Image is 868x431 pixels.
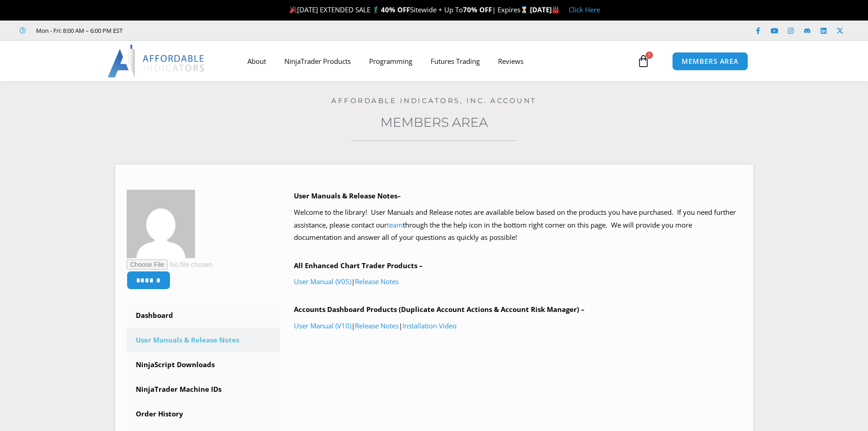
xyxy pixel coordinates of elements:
p: | | [294,320,742,332]
a: NinjaTrader Products [275,51,360,72]
span: [DATE] EXTENDED SALE 🏌️‍♂️ Sitewide + Up To | Expires [288,5,530,14]
a: Order History [127,402,281,426]
nav: Menu [238,51,635,72]
a: team [387,220,403,229]
img: ⌛ [521,6,528,13]
a: Affordable Indicators, Inc. Account [331,96,537,105]
b: Accounts Dashboard Products (Duplicate Account Actions & Account Risk Manager) – [294,305,585,314]
span: Mon - Fri: 8:00 AM – 6:00 PM EST [34,25,123,36]
strong: [DATE] [530,5,560,14]
b: All Enhanced Chart Trader Products – [294,261,423,270]
a: Futures Trading [421,51,489,72]
a: NinjaTrader Machine IDs [127,378,281,401]
img: ed3ffbeb7045a0fa7708a623a70841ceebf26a34c23f0450c245bbe2b39a06d7 [127,190,195,258]
a: 1 [623,48,663,74]
a: Reviews [489,51,533,72]
a: Release Notes [355,321,399,330]
a: Click Here [569,5,600,14]
img: LogoAI | Affordable Indicators – NinjaTrader [108,45,205,78]
span: 1 [646,52,653,59]
a: Members Area [380,114,488,130]
a: NinjaScript Downloads [127,353,281,377]
strong: 40% OFF [381,5,410,14]
a: User Manuals & Release Notes [127,328,281,352]
img: 🎉 [290,6,297,13]
a: Installation Video [402,321,457,330]
a: User Manual (V05) [294,277,351,286]
b: User Manuals & Release Notes– [294,191,401,200]
span: MEMBERS AREA [682,58,739,65]
a: Release Notes [355,277,399,286]
a: MEMBERS AREA [672,52,748,71]
a: Programming [360,51,421,72]
p: | [294,275,742,288]
iframe: Customer reviews powered by Trustpilot [135,26,272,35]
strong: 70% OFF [463,5,492,14]
a: Dashboard [127,304,281,327]
p: Welcome to the library! User Manuals and Release notes are available below based on the products ... [294,206,742,244]
a: User Manual (V10) [294,321,351,330]
img: 🏭 [552,6,559,13]
a: About [238,51,275,72]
